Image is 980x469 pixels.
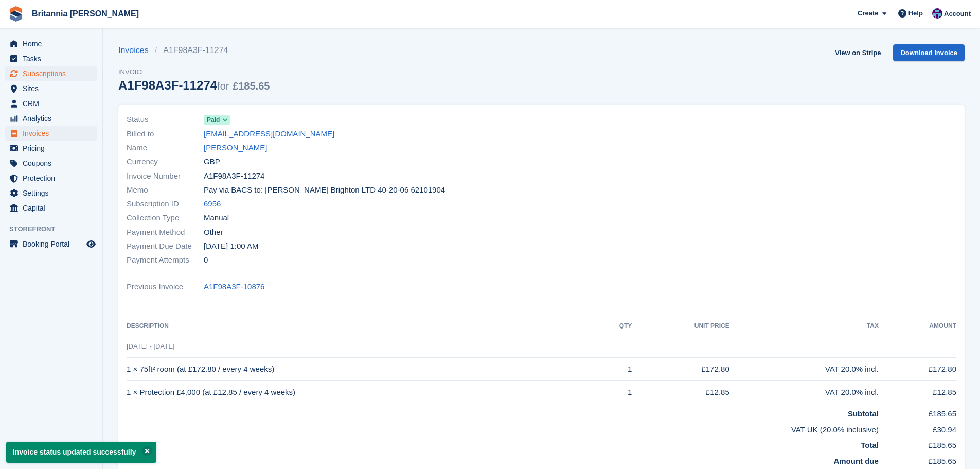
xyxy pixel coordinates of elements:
[23,126,84,141] span: Invoices
[5,186,97,200] a: menu
[23,96,84,111] span: CRM
[204,184,445,196] span: Pay via BACS to: [PERSON_NAME] Brighton LTD 40-20-06 62101904
[879,436,956,451] td: £185.65
[5,171,97,185] a: menu
[9,224,102,234] span: Storefront
[879,404,956,420] td: £185.65
[729,387,879,398] div: VAT 20.0% incl.
[127,114,204,126] span: Status
[207,115,220,125] span: Paid
[729,363,879,375] div: VAT 20.0% incl.
[127,198,204,210] span: Subscription ID
[858,8,878,19] span: Create
[6,442,156,463] p: Invoice status updated successfully
[127,170,204,182] span: Invoice Number
[5,156,97,170] a: menu
[118,44,270,57] nav: breadcrumbs
[204,198,221,210] a: 6956
[932,8,942,19] img: Becca Clark
[217,80,229,92] span: for
[204,142,267,154] a: [PERSON_NAME]
[5,237,97,251] a: menu
[204,170,264,182] span: A1F98A3F-11274
[23,171,84,185] span: Protection
[879,358,956,381] td: £172.80
[127,381,597,404] td: 1 × Protection £4,000 (at £12.85 / every 4 weeks)
[23,186,84,200] span: Settings
[944,9,971,19] span: Account
[118,67,270,77] span: Invoice
[5,141,97,155] a: menu
[127,142,204,154] span: Name
[127,281,204,293] span: Previous Invoice
[204,212,229,224] span: Manual
[833,457,879,465] strong: Amount due
[5,126,97,141] a: menu
[831,44,885,61] a: View on Stripe
[118,78,270,92] div: A1F98A3F-11274
[5,37,97,51] a: menu
[118,44,155,57] a: Invoices
[127,128,204,140] span: Billed to
[127,184,204,196] span: Memo
[632,381,729,404] td: £12.85
[23,51,84,66] span: Tasks
[861,441,879,449] strong: Total
[5,201,97,215] a: menu
[879,318,956,335] th: Amount
[879,420,956,436] td: £30.94
[127,318,597,335] th: Description
[127,240,204,252] span: Payment Due Date
[127,358,597,381] td: 1 × 75ft² room (at £172.80 / every 4 weeks)
[632,318,729,335] th: Unit Price
[204,281,264,293] a: A1F98A3F-10876
[28,5,143,22] a: Britannia [PERSON_NAME]
[597,358,632,381] td: 1
[204,114,230,126] a: Paid
[23,111,84,126] span: Analytics
[204,128,334,140] a: [EMAIL_ADDRESS][DOMAIN_NAME]
[879,381,956,404] td: £12.85
[23,156,84,170] span: Coupons
[597,318,632,335] th: QTY
[127,420,879,436] td: VAT UK (20.0% inclusive)
[85,238,97,250] a: Preview store
[893,44,965,61] a: Download Invoice
[23,81,84,96] span: Sites
[908,8,923,19] span: Help
[5,96,97,111] a: menu
[729,318,879,335] th: Tax
[5,66,97,81] a: menu
[127,227,204,238] span: Payment Method
[23,201,84,215] span: Capital
[597,381,632,404] td: 1
[127,156,204,168] span: Currency
[5,111,97,126] a: menu
[5,51,97,66] a: menu
[23,37,84,51] span: Home
[8,6,24,22] img: stora-icon-8386f47178a22dfd0bd8f6a31ec36ba5ce8667c1dd55bd0f319d3a0aa187defe.svg
[233,80,270,92] span: £185.65
[23,66,84,81] span: Subscriptions
[204,254,208,266] span: 0
[879,451,956,467] td: £185.65
[204,156,220,168] span: GBP
[127,342,174,350] span: [DATE] - [DATE]
[127,212,204,224] span: Collection Type
[848,409,879,418] strong: Subtotal
[632,358,729,381] td: £172.80
[23,237,84,251] span: Booking Portal
[127,254,204,266] span: Payment Attempts
[204,227,223,238] span: Other
[23,141,84,155] span: Pricing
[204,240,258,252] time: 2025-08-19 00:00:00 UTC
[5,81,97,96] a: menu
